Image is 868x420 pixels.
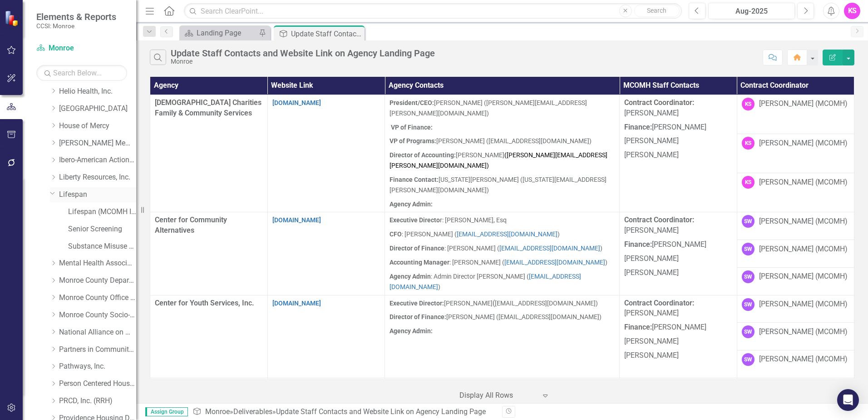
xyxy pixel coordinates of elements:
a: [EMAIL_ADDRESS][DOMAIN_NAME] [499,245,600,252]
a: [EMAIL_ADDRESS][DOMAIN_NAME] [390,273,581,290]
a: Lifespan (MCOMH Internal) [68,207,136,217]
strong: Finance: [624,240,652,249]
button: Aug-2025 [708,3,795,19]
a: Monroe County Department of Social Services [59,275,136,286]
div: » » [192,407,495,417]
span: [PERSON_NAME] [624,215,694,235]
td: Double-Click to Edit [385,295,620,378]
p: [PERSON_NAME] [624,134,732,148]
span: [PERSON_NAME] ([EMAIL_ADDRESS][DOMAIN_NAME]) [390,137,592,145]
td: Double-Click to Edit [385,95,620,212]
a: Senior Screening [68,224,136,235]
p: [PERSON_NAME] [624,349,732,363]
div: Landing Page [197,27,256,39]
div: KS [742,176,755,189]
p: [PERSON_NAME] [624,266,732,278]
p: [PERSON_NAME] [624,148,732,160]
span: : Admin Director [PERSON_NAME] ( ) [390,273,581,290]
div: [PERSON_NAME] (MCOMH) [759,299,848,310]
a: [DOMAIN_NAME] [272,216,321,224]
td: Double-Click to Edit [620,295,737,378]
strong: VP of Programs: [390,137,436,145]
strong: Contract Coordinator: [624,215,694,224]
a: Substance Misuse Education [68,241,136,252]
div: KS [742,137,755,150]
td: Double-Click to Edit [737,323,854,350]
div: [PERSON_NAME] (MCOMH) [759,177,848,188]
strong: Director of Finance [390,245,444,252]
div: SW [742,353,755,366]
strong: Executive Directo [390,216,440,224]
p: [PERSON_NAME] [624,98,732,120]
p: [PERSON_NAME] [624,120,732,135]
strong: Finance: [624,323,652,331]
div: Aug-2025 [711,6,792,17]
strong: Director of Finance: [390,313,446,320]
td: Double-Click to Edit [620,95,737,212]
a: Monroe County Office of Mental Health [59,293,136,303]
td: Double-Click to Edit [267,95,385,212]
a: Monroe [205,407,230,416]
div: [PERSON_NAME] (MCOMH) [759,138,848,149]
a: Landing Page [182,27,256,39]
div: Update Staff Contacts and Website Link on Agency Landing Page [291,28,362,40]
span: [PERSON_NAME] ([PERSON_NAME][EMAIL_ADDRESS][PERSON_NAME][DOMAIN_NAME]) [390,99,587,117]
td: Double-Click to Edit [385,212,620,295]
button: Search [634,5,680,17]
a: Liberty Resources, Inc. [59,172,136,183]
strong: Agency Admin: [390,327,433,335]
td: Double-Click to Edit [737,350,854,378]
span: Center for Community Alternatives [155,215,227,235]
a: Person Centered Housing Options, Inc. [59,379,136,389]
td: Double-Click to Edit [737,134,854,173]
a: PRCD, Inc. (RRH) [59,396,136,406]
span: Elements & Reports [36,11,116,22]
a: Partners in Community Development [59,345,136,355]
strong: Accounting Manager [390,259,449,266]
span: Center for Youth Services, Inc. [155,299,254,307]
span: r: [PERSON_NAME], Esq [390,216,507,224]
strong: Director of Accounting: [390,151,456,159]
span: : [PERSON_NAME] ( ) [390,230,560,238]
p: ( [390,298,615,310]
strong: VP of Finance: [391,124,433,131]
a: [EMAIL_ADDRESS][DOMAIN_NAME] [504,259,605,266]
strong: Contract Coordinator: [624,98,694,107]
td: Double-Click to Edit [737,212,854,240]
a: House of Mercy [59,121,136,131]
strong: Agency Admin [390,273,431,280]
p: [PERSON_NAME] [624,320,732,335]
span: : [PERSON_NAME] ( ) [390,259,607,266]
a: [PERSON_NAME] Memorial Institute, Inc. [59,138,136,149]
a: Monroe [36,43,127,54]
span: [PERSON_NAME] [390,151,607,169]
input: Search Below... [36,65,127,81]
div: [PERSON_NAME] (MCOMH) [759,327,848,337]
span: Search [647,7,666,14]
a: Helio Health, Inc. [59,86,136,97]
span: [US_STATE][PERSON_NAME] ([US_STATE][EMAIL_ADDRESS][PERSON_NAME][DOMAIN_NAME]) [390,176,607,194]
a: Deliverables [233,407,272,416]
td: Double-Click to Edit [737,295,854,323]
span: [PERSON_NAME] [390,300,493,307]
a: [DOMAIN_NAME] [272,300,321,307]
span: [PERSON_NAME] ([EMAIL_ADDRESS][DOMAIN_NAME]) [390,313,602,320]
strong: CFO [390,230,402,238]
strong: President/CEO: [390,99,434,106]
div: KS [742,98,755,110]
p: [PERSON_NAME] [624,252,732,266]
a: Ibero-American Action League, Inc. [59,155,136,165]
img: ClearPoint Strategy [5,10,20,26]
td: Double-Click to Edit [737,240,854,268]
td: Double-Click to Edit [267,295,385,378]
a: National Alliance on Mental Illness [59,327,136,338]
div: [PERSON_NAME] (MCOMH) [759,216,848,227]
td: Double-Click to Edit [620,212,737,295]
div: [PERSON_NAME] (MCOMH) [759,99,848,109]
button: KS [844,3,860,19]
p: [PERSON_NAME] [624,238,732,252]
div: SW [742,270,755,283]
td: Double-Click to Edit [737,95,854,134]
td: Double-Click to Edit [737,173,854,212]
